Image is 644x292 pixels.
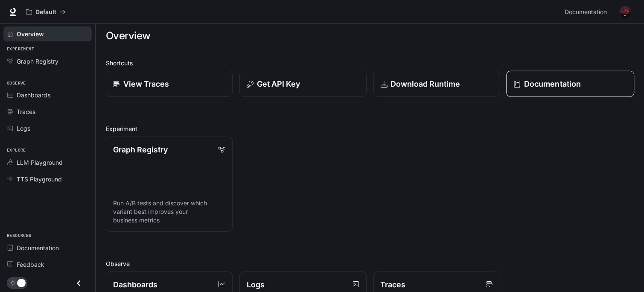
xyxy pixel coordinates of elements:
a: Overview [3,26,92,41]
button: All workspaces [22,3,70,20]
a: Graph Registry [3,54,92,69]
h2: Experiment [106,124,634,133]
h2: Observe [106,259,634,268]
button: User avatar [617,3,634,20]
h2: Shortcuts [106,58,634,67]
img: User avatar [619,6,631,18]
span: Documentation [565,7,607,18]
p: Logs [247,279,265,290]
a: Documentation [506,71,634,97]
span: Dark mode toggle [17,278,26,287]
span: TTS Playground [17,175,62,184]
span: Dashboards [17,91,50,99]
a: Logs [3,121,92,136]
p: Graph Registry [113,144,168,155]
a: Graph RegistryRun A/B tests and discover which variant best improves your business metrics [106,137,233,232]
a: Documentation [561,3,613,20]
a: Documentation [3,240,92,255]
span: Traces [17,107,35,116]
p: Dashboards [113,279,157,290]
p: Run A/B tests and discover which variant best improves your business metrics [113,199,225,225]
p: Traces [381,279,406,290]
button: Close drawer [69,274,88,292]
span: Feedback [17,260,44,269]
a: LLM Playground [3,155,92,170]
span: Overview [17,29,44,38]
span: Logs [17,124,30,133]
a: TTS Playground [3,172,92,187]
p: Get API Key [257,78,300,90]
span: Documentation [17,243,59,252]
h1: Overview [106,27,151,44]
button: Get API Key [239,71,366,97]
a: Traces [3,104,92,119]
a: Feedback [3,257,92,272]
p: Download Runtime [391,78,460,90]
p: Documentation [524,78,581,90]
p: View Traces [123,78,169,90]
span: Graph Registry [17,57,58,66]
a: Dashboards [3,88,92,102]
p: Default [35,9,56,16]
a: Download Runtime [373,71,500,97]
span: LLM Playground [17,158,63,167]
a: View Traces [106,71,233,97]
